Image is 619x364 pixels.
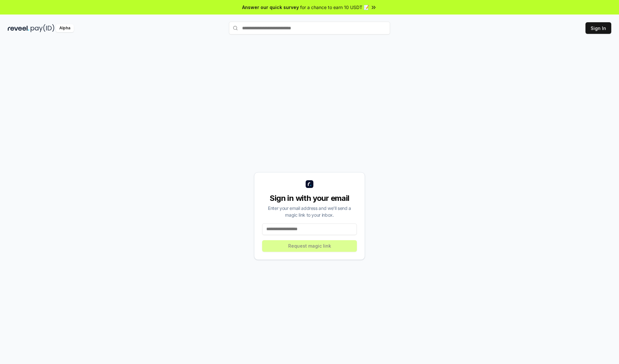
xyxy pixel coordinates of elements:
span: Answer our quick survey [242,4,299,11]
button: Sign In [585,22,611,34]
img: reveel_dark [8,24,29,32]
img: logo_small [306,180,313,188]
div: Sign in with your email [262,193,357,203]
span: for a chance to earn 10 USDT 📝 [300,4,369,11]
div: Alpha [56,24,74,32]
img: pay_id [31,24,54,32]
div: Enter your email address and we’ll send a magic link to your inbox. [262,205,357,218]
